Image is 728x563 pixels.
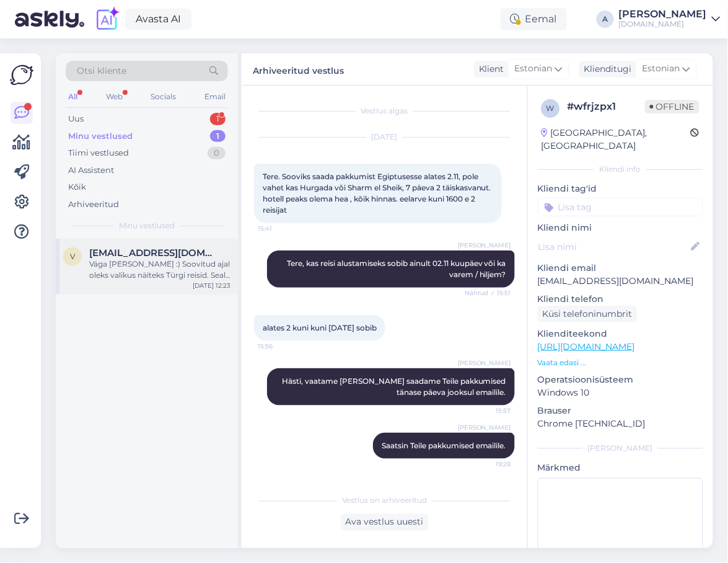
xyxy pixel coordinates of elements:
p: Kliendi email [538,262,703,275]
div: 0 [208,147,226,159]
span: V [70,252,75,261]
p: Brauser [538,404,703,417]
div: # wfrjzpx1 [568,99,645,114]
div: All [66,89,80,105]
span: Hästi, vaatame [PERSON_NAME] saadame Teile pakkumised tänase päeva jooksul emailile. [282,376,508,397]
div: Uus [68,113,84,125]
img: explore-ai [94,6,120,32]
div: Ava vestlus uuesti [341,514,429,531]
input: Lisa nimi [538,240,689,254]
div: Klienditugi [579,63,632,76]
div: 1 [210,130,226,143]
div: Eemal [501,8,567,30]
p: Kliendi nimi [538,221,703,234]
div: 1 [210,113,226,125]
span: Minu vestlused [119,220,175,231]
div: Socials [148,89,178,105]
span: Tere, kas reisi alustamiseks sobib ainult 02.11 kuupäev või ka varem / hiljem? [287,259,508,279]
p: Windows 10 [538,386,703,399]
span: Tere. Sooviks saada pakkumist Egiptusesse alates 2.11, pole vahet kas Hurgada või Sharm el Sheik,... [263,172,493,215]
a: [URL][DOMAIN_NAME] [538,341,635,352]
span: Saatsin Teile pakkumised emailile. [382,441,506,450]
div: Web [103,89,125,105]
p: Chrome [TECHNICAL_ID] [538,417,703,430]
div: A [597,11,614,28]
span: Vestlus on arhiveeritud [342,495,427,507]
span: Otsi kliente [77,64,126,78]
label: Arhiveeritud vestlus [253,61,344,78]
div: Vestlus algas [254,105,515,117]
div: [DOMAIN_NAME] [619,19,707,29]
p: Kliendi telefon [538,293,703,306]
div: [PERSON_NAME] [619,9,707,19]
div: Klient [474,63,504,76]
span: Viljandipaadimees@mail.ee [89,247,218,259]
div: AI Assistent [68,164,114,177]
span: 15:41 [258,224,304,233]
div: Küsi telefoninumbrit [538,306,638,322]
span: 19:28 [465,459,511,469]
div: Minu vestlused [68,130,133,143]
span: 15:57 [465,406,511,415]
p: Klienditeekond [538,327,703,340]
div: Tiimi vestlused [68,147,129,159]
div: Kõik [68,181,86,193]
div: Kliendi info [538,164,703,175]
img: Askly Logo [10,63,33,87]
p: Kliendi tag'id [538,182,703,195]
div: [DATE] 12:23 [193,281,230,290]
span: [PERSON_NAME] [458,423,511,432]
span: Nähtud ✓ 15:51 [465,288,511,298]
span: Estonian [515,62,553,76]
span: Estonian [642,62,680,76]
input: Lisa tag [538,198,703,216]
p: Vaata edasi ... [538,357,703,368]
a: Avasta AI [125,9,191,30]
div: Arhiveeritud [68,198,119,211]
p: Operatsioonisüsteem [538,373,703,386]
div: Väga [PERSON_NAME] :) Soovitud ajal oleks valikus näiteks Türgi reisid. Seal on üldiselt ka kõige... [89,259,230,281]
div: [GEOGRAPHIC_DATA], [GEOGRAPHIC_DATA] [542,126,691,153]
div: Email [202,89,228,105]
a: [PERSON_NAME][DOMAIN_NAME] [619,9,721,29]
p: [EMAIL_ADDRESS][DOMAIN_NAME] [538,275,703,288]
div: [DATE] [254,131,515,143]
span: [PERSON_NAME] [458,358,511,368]
span: 15:56 [258,342,304,351]
span: [PERSON_NAME] [458,241,511,250]
p: Märkmed [538,461,703,474]
span: Offline [645,100,699,113]
span: w [547,104,555,113]
div: [PERSON_NAME] [538,443,703,454]
span: alates 2 kuni kuni [DATE] sobib [263,323,377,332]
